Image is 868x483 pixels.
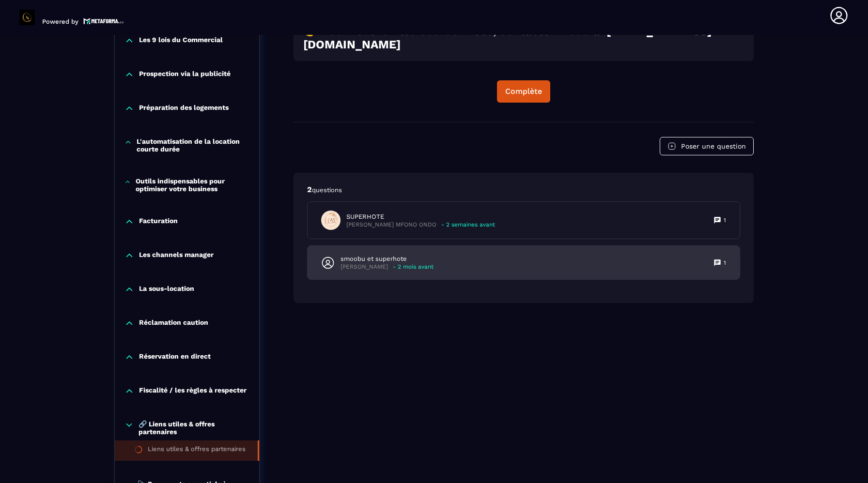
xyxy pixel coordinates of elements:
[139,285,194,294] p: La sous-location
[346,221,436,228] p: [PERSON_NAME] MFONO ONDO
[341,263,388,271] p: [PERSON_NAME]
[341,255,434,263] p: smoobu et superhote
[139,386,247,396] p: Fiscalité / les règles à respecter
[139,70,231,79] p: Prospection via la publicité
[136,177,249,193] p: Outils indispensables pour optimiser votre business
[139,420,249,436] p: 🔗 Liens utiles & offres partenaires
[139,217,178,226] p: Facturation
[139,104,229,113] p: Préparation des logements
[307,184,740,195] p: 2
[303,24,712,51] strong: [EMAIL_ADDRESS][DOMAIN_NAME]
[724,259,726,267] p: 1
[19,10,35,25] img: logo-branding
[42,18,78,25] p: Powered by
[303,24,744,51] h2: 👉 Pour recevoir les coordonnées, contactez-nous à :
[497,80,550,103] button: Complète
[660,137,754,155] button: Poser une question
[441,221,495,228] p: - 2 semaines avant
[505,87,542,96] div: Complète
[724,216,726,224] p: 1
[83,17,124,25] img: logo
[346,212,495,221] p: SUPERHOTE
[139,36,223,45] p: Les 9 lois du Commercial
[312,186,342,194] span: questions
[139,251,214,260] p: Les channels manager
[148,445,246,456] div: Liens utiles & offres partenaires
[139,318,208,328] p: Réclamation caution
[139,352,211,362] p: Réservation en direct
[137,137,249,153] p: L'automatisation de la location courte durée
[393,263,434,271] p: - 2 mois avant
